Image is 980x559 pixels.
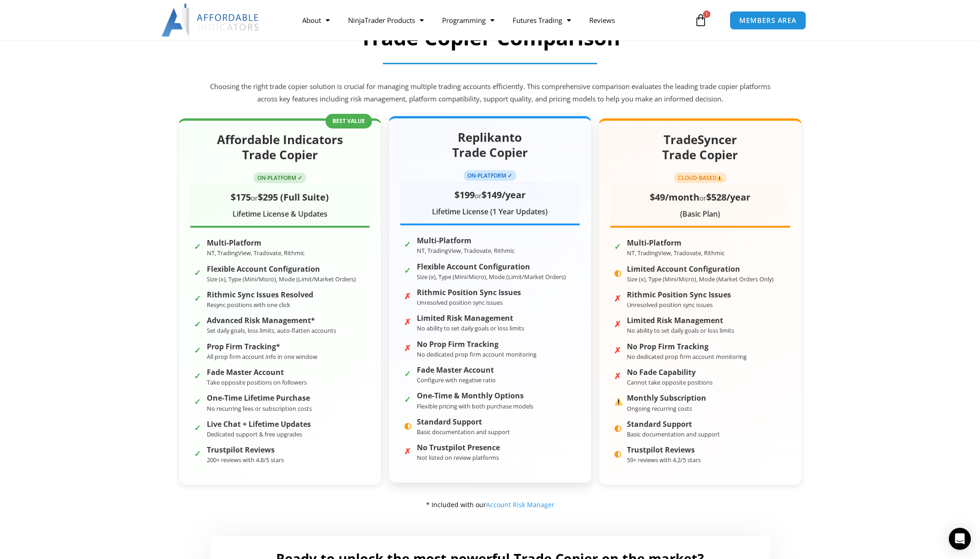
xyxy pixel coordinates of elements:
span: ✗ [404,341,412,349]
span: $49/month [650,191,699,203]
small: No ability to set daily goals or loss limits [417,324,524,332]
strong: No Fade Capability [627,368,713,377]
span: ✗ [404,289,412,297]
span: ✓ [194,239,202,247]
strong: Limited Risk Management [417,314,524,323]
span: 1 [703,11,710,18]
small: NT, TradingView, Tradovate, Rithmic [627,249,725,257]
strong: Live Chat + Lifetime Updates [207,420,311,429]
strong: Rithmic Position Sync Issues [627,291,731,299]
small: Resync positions with one click [207,301,290,309]
small: Basic documentation and support [417,428,510,436]
a: 1 [681,7,721,34]
strong: Limited Account Configuration [627,265,774,274]
small: No dedicated prop firm account monitoring [417,350,537,358]
div: Open Intercom Messenger [949,528,971,550]
span: MEMBERS AREA [739,17,797,24]
small: 59+ reviews with 4.2/5 stars [627,456,701,464]
span: ✗ [404,444,412,452]
strong: Multi-Platform [627,239,725,247]
div: or [610,189,790,206]
span: ✗ [614,291,622,299]
span: $199 [454,189,475,201]
small: Size (x), Type (Mini/Micro), Mode (Limit/Market Orders) [207,275,356,283]
small: Set daily goals, loss limits, auto-flatten accounts [207,326,336,335]
small: Size (x), Type (Mini/Micro), Mode (Limit/Market Orders) [417,273,566,281]
span: ✓ [404,392,412,400]
small: Cannot take opposite positions [627,378,713,386]
span: ◐ [404,418,412,426]
a: Futures Trading [504,10,580,31]
nav: Menu [293,10,692,31]
strong: Multi-Platform [417,236,515,245]
small: Configure with negative ratio [417,376,496,384]
span: ✗ [614,317,622,325]
small: Take opposite positions on followers [207,378,307,386]
a: Programming [433,10,504,31]
img: LogoAI | Affordable Indicators – NinjaTrader [161,4,260,37]
img: ⚠ [717,175,722,181]
small: All prop firm account info in one window [207,352,317,361]
strong: No Prop Firm Tracking [627,342,747,351]
a: About [293,10,339,31]
a: Account Risk Manager [486,500,554,509]
h2: Affordable Indicators Trade Copier [190,132,370,163]
span: ✓ [194,317,202,325]
div: Lifetime License (1 Year Updates) [400,205,580,219]
small: Unresolved position sync issues [417,298,503,307]
strong: One-Time & Monthly Options [417,391,533,400]
span: ✓ [194,394,202,402]
a: NinjaTrader Products [339,10,433,31]
strong: Prop Firm Tracking* [207,342,317,351]
span: ON-PLATFORM ✓ [464,170,516,181]
div: Lifetime License & Updates [190,207,370,221]
strong: Fade Master Account [207,368,307,377]
span: ✓ [194,291,202,299]
a: Reviews [580,10,624,31]
span: $528/year [706,191,750,203]
span: ✓ [404,366,412,375]
div: * Included with our [178,499,802,511]
span: ✓ [404,263,412,271]
small: NT, TradingView, Tradovate, Rithmic [207,249,305,257]
strong: No Prop Firm Tracking [417,340,537,349]
h2: Replikanto Trade Copier [400,130,580,161]
div: (Basic Plan) [610,207,790,221]
span: ✗ [614,369,622,377]
div: or [400,186,580,203]
strong: Flexible Account Configuration [207,265,356,274]
span: ✓ [194,265,202,274]
a: MEMBERS AREA [730,11,806,30]
small: Unresolved position sync issues [627,301,713,309]
h2: Trade Copier Comparison [208,24,772,51]
span: ✓ [194,369,202,377]
strong: Trustpilot Reviews [627,446,701,454]
small: No recurring fees or subscription costs [207,404,312,413]
strong: Standard Support [627,420,720,429]
span: CLOUD-BASED [674,173,727,183]
small: Dedicated support & free upgrades [207,430,302,438]
small: Size (x), Type (Mini/Micro), Mode (Market Orders Only) [627,275,774,283]
strong: Advanced Risk Management* [207,316,336,325]
span: ◐ [614,265,622,274]
span: $149/year [482,189,526,201]
img: ⚠ [615,397,623,406]
strong: Flexible Account Configuration [417,263,566,271]
span: $175 [231,191,251,203]
small: Flexible pricing with both purchase models [417,402,533,410]
strong: Standard Support [417,418,510,426]
small: No dedicated prop firm account monitoring [627,352,747,361]
strong: No Trustpilot Presence [417,443,500,452]
span: ✓ [194,420,202,429]
small: Basic documentation and support [627,430,720,438]
strong: Rithmic Position Sync Issues [417,288,521,297]
span: ✓ [194,343,202,351]
strong: Fade Master Account [417,366,496,375]
span: ◐ [614,446,622,454]
strong: Rithmic Sync Issues Resolved [207,291,313,299]
h2: TradeSyncer Trade Copier [610,132,790,163]
div: or [190,189,370,206]
strong: Limited Risk Management [627,316,734,325]
span: ✓ [404,237,412,245]
span: ✓ [614,239,622,247]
